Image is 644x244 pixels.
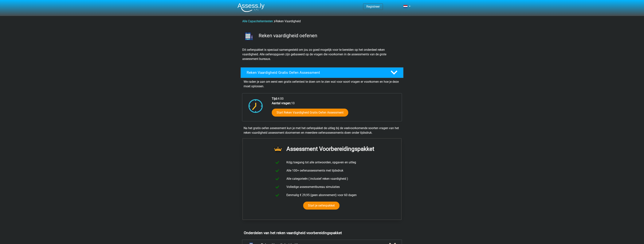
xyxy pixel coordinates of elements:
[242,19,273,23] a: Alle Capaciteitentesten
[241,19,403,24] div: Reken Vaardigheid
[244,79,400,89] p: We raden je aan om eerst een gratis oefentest te doen om te zien wat voor soort vragen er voorkom...
[303,202,340,210] a: Start je oefenpakket
[366,5,380,8] a: Registreer
[241,28,257,44] img: reken vaardigheid
[272,101,291,105] b: Aantal vragen:
[242,48,402,61] p: Dit oefenpakket is speciaal samengesteld om jou zo goed mogelijk voor te bereiden op het onderdee...
[269,96,402,121] div: 4:00 10
[244,231,400,235] h4: Onderdelen van het reken vaardigheid voorbereidingspakket
[259,33,400,39] h3: Reken vaardigheid oefenen
[272,97,278,100] b: Tijd:
[239,67,405,78] a: Reken Vaardigheid Gratis Oefen Assessment
[242,126,402,135] div: Na het gratis oefen assessment kun je met het oefenpakket de uitleg bij de veelvoorkomende soorte...
[247,70,384,75] h4: Reken Vaardigheid Gratis Oefen Assessment
[238,3,265,12] img: Assessly
[272,109,348,117] a: Start Reken Vaardigheid Gratis Oefen Assessment
[246,96,265,115] img: Klok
